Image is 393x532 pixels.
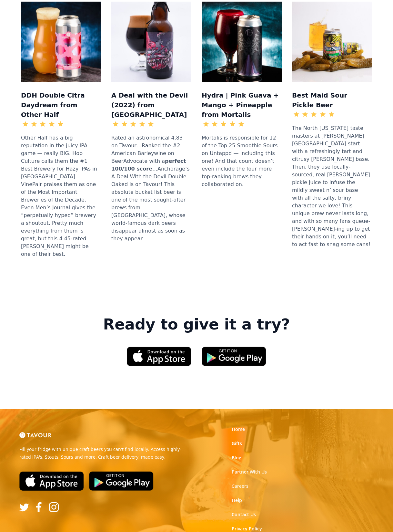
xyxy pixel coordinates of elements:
div: 4.45 [65,120,76,128]
p: Fill your fridge with unique craft beers you can't find locally. Access highly-rated IPA's, Stout... [19,445,192,461]
img: Mockup [111,2,191,82]
a: Partner With Us [232,469,267,475]
strong: Ready to give it a try? [103,316,290,334]
a: Careers [232,483,248,489]
div: 4.48 [246,120,257,128]
img: Mockup [21,2,101,82]
img: Mockup [202,2,282,82]
h3: DDH Double Citra Daydream from Other Half [21,89,101,120]
div: 4.83 [155,120,167,128]
a: Blog [232,454,241,461]
div: The North [US_STATE] taste masters at [PERSON_NAME][GEOGRAPHIC_DATA] start with a refreshingly ta... [292,121,372,252]
div: Mortalis is responsible for 12 of the Top 25 Smoothie Sours on Untappd — including this one! And ... [202,131,282,192]
a: Contact Us [232,511,256,518]
div: Other Half has a big reputation in the juicy IPA game — really BIG. Hop Culture calls them the #1... [21,131,101,261]
h3: Best Maid Sour Pickle Beer [292,89,372,110]
div: 3.46 [336,110,348,118]
h3: A Deal with the Devil (2022) from [GEOGRAPHIC_DATA] [111,89,191,120]
a: Gifts [232,440,242,447]
a: Help [232,497,242,504]
div: Rated an astronomical 4.83 on Tavour…Ranked the #2 American Barleywine on BeerAdvocate with a …An... [111,131,191,246]
img: Mockup [292,2,372,82]
a: Home [232,426,245,433]
a: Privacy Policy [232,526,262,532]
h3: Hydra | Pink Guava + Mango + Pineapple from Mortalis [202,89,282,120]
